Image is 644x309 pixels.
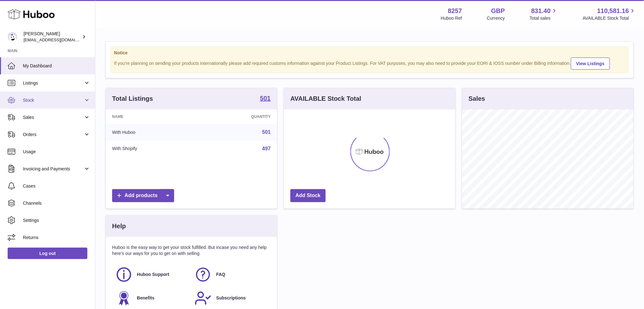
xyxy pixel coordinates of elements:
[216,295,246,301] span: Subscriptions
[112,189,174,202] a: Add products
[106,124,198,141] td: With Huboo
[262,129,271,135] a: 501
[441,15,462,21] div: Huboo Ref
[23,166,84,172] span: Invoicing and Payments
[23,200,90,206] span: Channels
[8,32,17,42] img: don@skinsgolf.com
[290,189,326,202] a: Add Stock
[583,15,636,21] span: AVAILABLE Stock Total
[262,146,271,151] a: 497
[112,222,126,230] h3: Help
[198,109,277,124] th: Quantity
[23,149,90,155] span: Usage
[469,94,485,103] h3: Sales
[137,295,154,301] span: Benefits
[23,183,90,189] span: Cases
[448,7,462,15] strong: 8257
[487,15,505,21] div: Currency
[194,290,267,307] a: Subscriptions
[23,235,90,241] span: Returns
[583,7,636,21] a: 110,581.16 AVAILABLE Stock Total
[106,109,198,124] th: Name
[112,94,153,103] h3: Total Listings
[112,244,271,257] p: Huboo is the easy way to get your stock fulfilled. But incase you need any help here's our ways f...
[530,7,558,21] a: 831.40 Total sales
[106,141,198,157] td: With Shopify
[571,58,610,70] a: View Listings
[260,95,271,103] a: 501
[194,266,267,283] a: FAQ
[530,15,558,21] span: Total sales
[24,31,81,43] div: [PERSON_NAME]
[114,50,625,56] strong: Notice
[8,248,87,259] a: Log out
[114,57,625,70] div: If you're planning on sending your products internationally please add required customs informati...
[23,80,84,86] span: Listings
[23,217,90,223] span: Settings
[24,37,93,42] span: [EMAIL_ADDRESS][DOMAIN_NAME]
[23,97,84,103] span: Stock
[137,271,169,278] span: Huboo Support
[23,132,84,138] span: Orders
[115,266,188,283] a: Huboo Support
[216,271,225,278] span: FAQ
[531,7,551,15] span: 831.40
[115,290,188,307] a: Benefits
[23,63,90,69] span: My Dashboard
[597,7,629,15] span: 110,581.16
[23,114,84,120] span: Sales
[491,7,505,15] strong: GBP
[260,95,271,101] strong: 501
[290,94,361,103] h3: AVAILABLE Stock Total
